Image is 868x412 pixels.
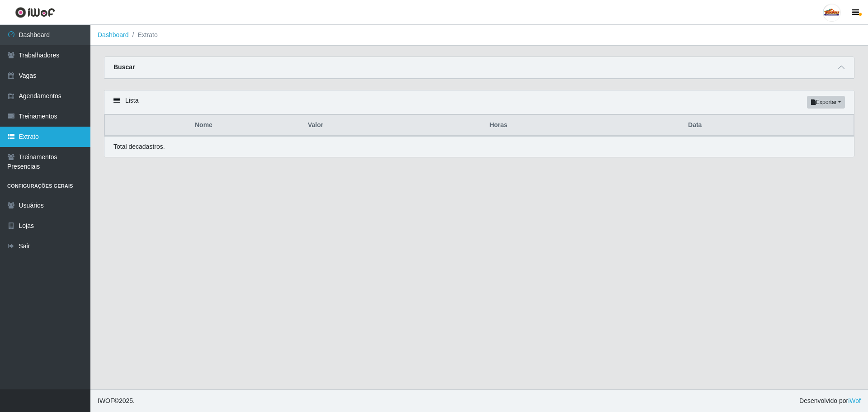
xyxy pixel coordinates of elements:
span: © 2025 . [98,396,135,406]
a: Dashboard [98,31,129,38]
th: Horas [484,115,683,136]
nav: breadcrumb [90,25,868,46]
span: Desenvolvido por [799,396,861,406]
li: Extrato [129,30,158,40]
th: Nome [105,115,302,136]
p: Total de cadastros. [113,142,165,152]
button: Exportar [807,96,845,109]
th: Valor [302,115,484,136]
strong: Buscar [113,63,135,71]
img: CoreUI Logo [15,7,55,18]
th: Data [683,115,854,136]
a: iWof [848,397,861,404]
div: Lista [104,90,854,114]
span: IWOF [98,397,114,404]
